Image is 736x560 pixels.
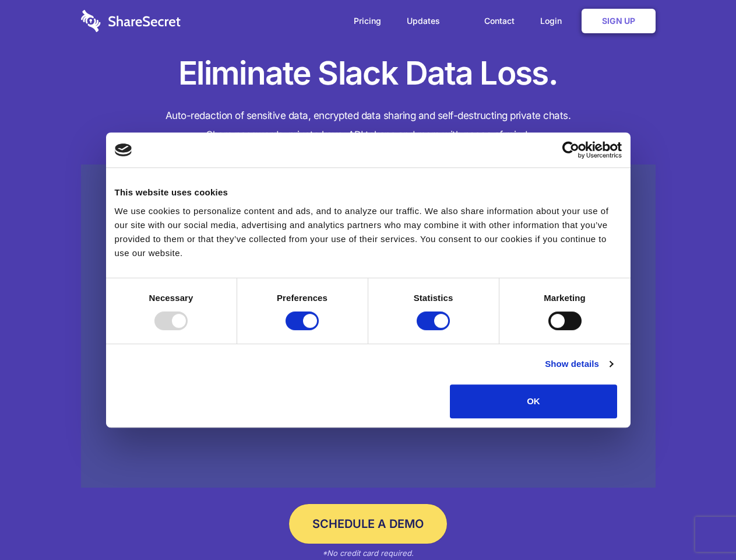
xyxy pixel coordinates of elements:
a: Usercentrics Cookiebot - opens in a new window [520,141,622,159]
button: OK [450,384,617,418]
strong: Necessary [149,293,193,303]
strong: Marketing [544,293,586,303]
a: Contact [473,3,526,39]
a: Show details [545,357,612,371]
img: logo [115,143,132,156]
a: Login [529,3,579,39]
strong: Statistics [414,293,453,303]
h4: Auto-redaction of sensitive data, encrypted data sharing and self-destructing private chats. Shar... [81,106,656,145]
a: Schedule a Demo [289,504,447,544]
img: logo-wordmark-white-trans-d4663122ce5f474addd5e946df7df03e33cb6a1c49d2221995e7729f52c070b2.svg [81,10,181,32]
a: Sign Up [582,9,656,33]
strong: Preferences [277,293,327,303]
div: We use cookies to personalize content and ads, and to analyze our traffic. We also share informat... [115,204,622,260]
h1: Eliminate Slack Data Loss. [81,52,656,94]
div: This website uses cookies [115,185,622,199]
a: Wistia video thumbnail [81,164,656,488]
em: *No credit card required. [322,548,414,558]
a: Pricing [342,3,393,39]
